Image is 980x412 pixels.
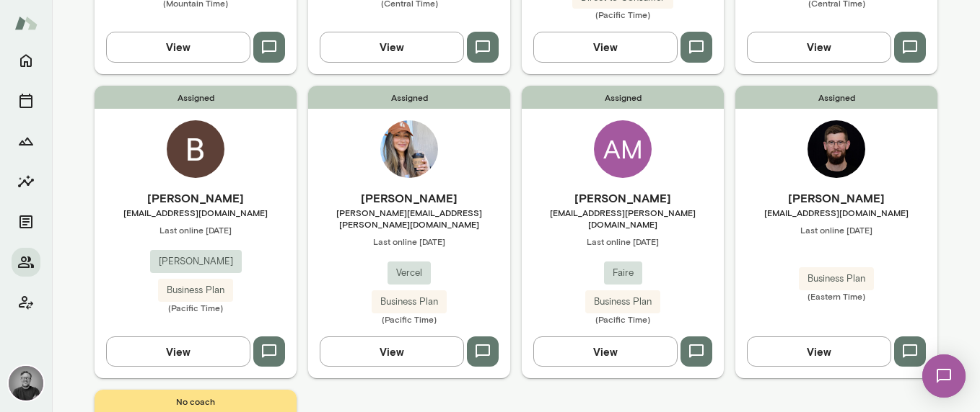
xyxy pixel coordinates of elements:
[735,189,937,207] h6: [PERSON_NAME]
[95,86,297,109] span: Assigned
[12,46,40,75] button: Home
[308,86,510,109] span: Assigned
[308,236,510,247] span: Last online [DATE]
[12,207,40,236] button: Documents
[95,189,297,207] h6: [PERSON_NAME]
[747,32,891,62] button: View
[372,295,447,309] span: Business Plan
[14,9,38,37] img: Mento
[158,283,233,297] span: Business Plan
[320,32,464,62] button: View
[522,189,724,207] h6: [PERSON_NAME]
[95,302,297,313] span: (Pacific Time)
[747,336,891,367] button: View
[95,224,297,236] span: Last online [DATE]
[522,86,724,109] span: Assigned
[12,288,40,317] button: Client app
[735,224,937,236] span: Last online [DATE]
[95,207,297,218] span: [EMAIL_ADDRESS][DOMAIN_NAME]
[308,207,510,230] span: [PERSON_NAME][EMAIL_ADDRESS][PERSON_NAME][DOMAIN_NAME]
[12,86,40,115] button: Sessions
[320,336,464,367] button: View
[106,336,250,367] button: View
[799,272,874,286] span: Business Plan
[308,189,510,207] h6: [PERSON_NAME]
[12,167,40,196] button: Insights
[12,248,40,277] button: Members
[522,9,724,20] span: (Pacific Time)
[12,127,40,156] button: Growth Plan
[808,120,865,178] img: Joey Cordes
[167,120,224,178] img: Ben Walker
[735,290,937,302] span: (Eastern Time)
[585,295,660,309] span: Business Plan
[735,86,937,109] span: Assigned
[604,266,642,280] span: Faire
[735,207,937,218] span: [EMAIL_ADDRESS][DOMAIN_NAME]
[594,120,652,178] div: AM
[380,120,438,178] img: Genny Dee
[9,366,43,400] img: Dane Howard
[533,336,678,367] button: View
[150,254,242,269] span: [PERSON_NAME]
[522,236,724,247] span: Last online [DATE]
[522,207,724,230] span: [EMAIL_ADDRESS][PERSON_NAME][DOMAIN_NAME]
[533,32,678,62] button: View
[308,313,510,325] span: (Pacific Time)
[522,313,724,325] span: (Pacific Time)
[106,32,250,62] button: View
[388,266,431,280] span: Vercel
